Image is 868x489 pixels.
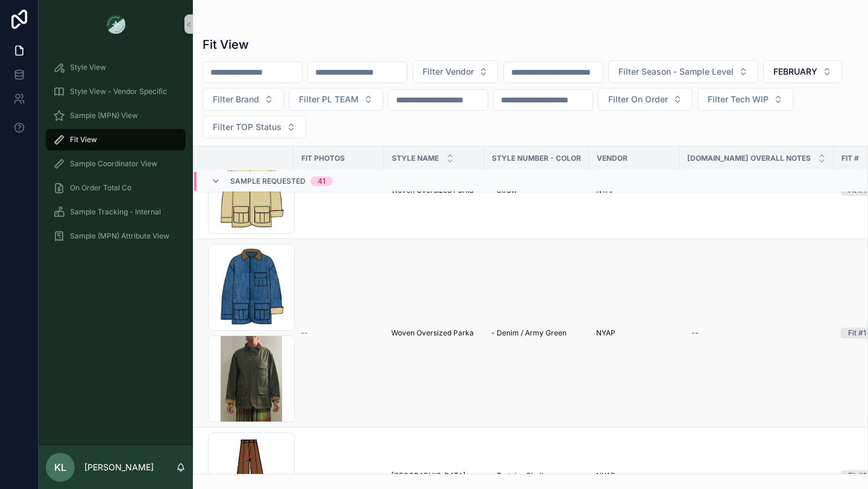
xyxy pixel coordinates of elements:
button: Select Button [289,88,383,111]
a: Fit View [46,129,186,151]
span: Fit View [70,135,97,145]
span: Filter TOP Status [213,121,281,133]
span: Sample (MPN) View [70,111,138,120]
a: Sample (MPN) View [46,105,186,126]
a: [GEOGRAPHIC_DATA] [391,471,477,481]
span: Fit # [841,154,859,163]
button: Select Button [763,60,842,83]
h1: Fit View [203,36,249,53]
span: Sample Tracking - Internal [70,207,161,217]
div: scrollable content [39,48,193,263]
div: 41 [318,176,325,186]
span: Style View [70,63,106,72]
span: -- [301,328,308,338]
span: Style View - Vendor Specific [70,87,167,96]
span: Filter Vendor [423,66,474,78]
span: Vendor [597,154,627,163]
span: NYAP [596,471,615,481]
a: On Order Total Co [46,177,186,199]
a: -- [301,471,377,481]
a: - Denim / Army Green [491,328,582,338]
a: -- [301,328,377,338]
a: - Tortoise Shell [491,471,582,481]
span: -- [301,471,308,481]
div: -- [691,471,699,481]
span: Filter Season - Sample Level [618,66,734,78]
button: Select Button [608,60,758,83]
span: [GEOGRAPHIC_DATA] [391,471,465,481]
button: Select Button [203,88,284,111]
span: FEBRUARY [773,66,817,78]
span: On Order Total Co [70,183,131,193]
a: Style View [46,57,186,78]
a: Sample (MPN) Attribute View [46,225,186,247]
a: -- [687,466,826,485]
span: NYAP [596,328,615,338]
span: Sample Coordinator View [70,159,157,169]
a: Sample Tracking - Internal [46,201,186,223]
span: Style Number - Color [492,154,581,163]
span: Filter On Order [608,93,668,105]
span: - Tortoise Shell [491,471,543,481]
span: [DOMAIN_NAME] Overall Notes [687,154,811,163]
p: [PERSON_NAME] [84,461,154,473]
span: - Denim / Army Green [491,328,567,338]
a: -- [687,323,826,343]
span: Fit Photos [301,154,345,163]
span: Sample Requested [230,176,306,186]
span: STYLE NAME [392,154,439,163]
span: Sample (MPN) Attribute View [70,231,169,241]
img: App logo [106,14,125,34]
span: Filter Brand [213,93,259,105]
a: NYAP [596,471,672,481]
span: Filter PL TEAM [299,93,359,105]
span: Woven Oversized Parka [391,328,474,338]
button: Select Button [412,60,498,83]
span: Filter Tech WIP [708,93,769,105]
button: Select Button [697,88,793,111]
span: KL [54,460,66,475]
a: NYAP [596,328,672,338]
button: Select Button [203,116,306,139]
button: Select Button [598,88,693,111]
div: -- [691,328,699,338]
a: Woven Oversized Parka [391,328,477,338]
a: Sample Coordinator View [46,153,186,175]
a: Style View - Vendor Specific [46,81,186,102]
